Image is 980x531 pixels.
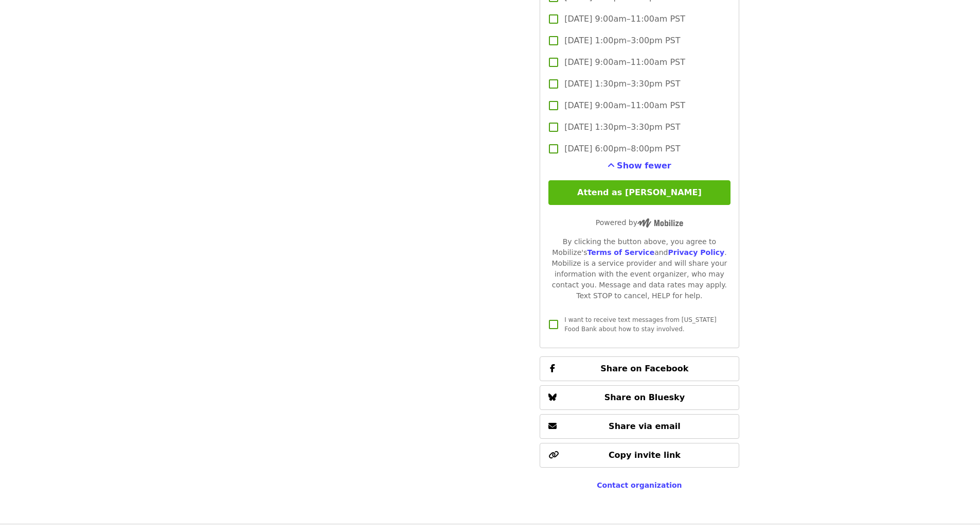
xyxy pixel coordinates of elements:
span: [DATE] 9:00am–11:00am PST [564,99,685,112]
a: Privacy Policy [668,248,724,256]
img: Powered by Mobilize [637,218,683,228]
span: Show fewer [617,161,671,170]
a: Terms of Service [587,248,654,256]
span: [DATE] 1:00pm–3:00pm PST [564,35,680,47]
a: Contact organization [597,481,682,489]
span: [DATE] 1:30pm–3:30pm PST [564,78,680,90]
span: Copy invite link [609,450,681,460]
div: By clicking the button above, you agree to Mobilize's and . Mobilize is a service provider and wi... [548,236,730,301]
span: Powered by [596,218,683,227]
span: Share on Bluesky [604,392,685,402]
button: Attend as [PERSON_NAME] [548,180,730,205]
span: I want to receive text messages from [US_STATE] Food Bank about how to stay involved. [564,316,716,333]
span: [DATE] 1:30pm–3:30pm PST [564,121,680,133]
button: Share on Facebook [540,356,739,381]
span: Share on Facebook [600,364,688,373]
span: Share via email [609,421,681,431]
button: See more timeslots [608,160,671,172]
span: [DATE] 6:00pm–8:00pm PST [564,143,680,155]
button: Share on Bluesky [540,385,739,410]
span: [DATE] 9:00am–11:00am PST [564,13,685,25]
button: Copy invite link [540,443,739,468]
span: [DATE] 9:00am–11:00am PST [564,56,685,68]
button: Share via email [540,414,739,439]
